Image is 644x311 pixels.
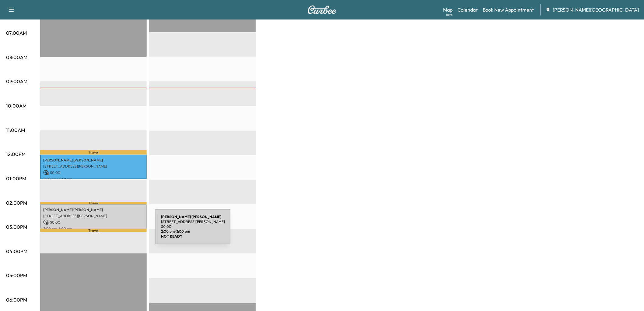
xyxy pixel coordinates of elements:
a: Calendar [457,6,478,13]
p: 11:59 am - 12:59 pm [43,177,144,182]
p: 02:00PM [6,199,27,207]
a: MapBeta [443,6,453,13]
p: [STREET_ADDRESS][PERSON_NAME] [43,214,144,218]
p: 09:00AM [6,78,27,85]
p: 04:00PM [6,248,27,255]
p: Travel [40,150,147,155]
p: [PERSON_NAME] [PERSON_NAME] [43,207,144,212]
p: 12:00PM [6,150,26,158]
img: Curbee Logo [307,5,337,14]
span: [PERSON_NAME][GEOGRAPHIC_DATA] [553,6,639,13]
p: Travel [40,202,147,204]
p: 2:00 pm - 3:00 pm [43,226,144,231]
p: $ 0.00 [43,170,144,175]
p: 06:00PM [6,296,27,303]
p: [PERSON_NAME] [PERSON_NAME] [43,158,144,163]
p: $ 0.00 [43,220,144,225]
p: 01:00PM [6,175,26,182]
p: 05:00PM [6,272,27,279]
div: Beta [446,12,453,17]
a: Book New Appointment [483,6,534,13]
p: 03:00PM [6,223,27,231]
p: [STREET_ADDRESS][PERSON_NAME] [43,164,144,169]
p: Travel [40,229,147,232]
p: 11:00AM [6,126,25,134]
p: 10:00AM [6,102,26,109]
p: 08:00AM [6,54,27,61]
p: 07:00AM [6,29,27,37]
